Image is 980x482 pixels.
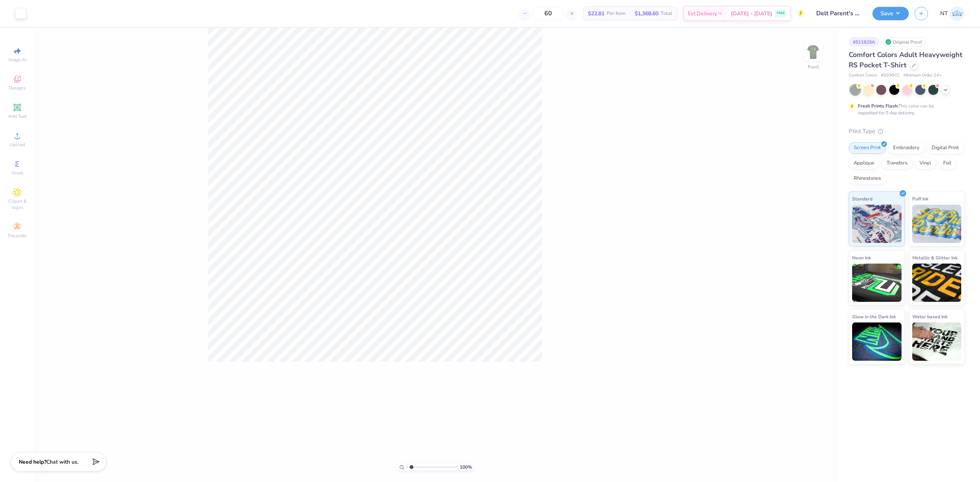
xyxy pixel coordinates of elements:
[805,44,821,60] img: Front
[533,7,563,20] input: – –
[915,158,936,169] div: Vinyl
[4,198,31,210] span: Clipart & logos
[927,142,964,154] div: Digital Print
[849,127,965,136] div: Print Type
[849,158,879,169] div: Applique
[852,195,872,203] span: Standard
[883,37,926,47] div: Original Proof
[872,7,909,20] button: Save
[8,57,26,63] span: Image AI
[852,264,902,302] img: Neon Ink
[777,11,785,16] span: FREE
[852,254,871,262] span: Neon Ink
[849,173,886,184] div: Rhinestones
[19,458,46,466] strong: Need help?
[8,233,26,239] span: Decorate
[912,195,928,203] span: Puff Ink
[11,170,23,176] span: Greek
[810,6,867,21] input: Untitled Design
[938,158,956,169] div: Foil
[688,10,717,18] span: Est. Delivery
[852,313,896,321] span: Glow in the Dark Ink
[858,103,952,116] div: This color can be expedited for 5 day delivery.
[903,72,942,79] span: Minimum Order: 24 +
[10,142,25,148] span: Upload
[849,37,879,47] div: # 511829A
[881,72,900,79] span: # 6030CC
[849,142,886,154] div: Screen Print
[731,10,772,18] span: [DATE] - [DATE]
[460,464,472,471] span: 100 %
[9,85,26,91] span: Designs
[888,142,924,154] div: Embroidery
[950,6,965,21] img: Nestor Talens
[607,10,626,18] span: Per Item
[849,50,962,70] span: Comfort Colors Adult Heavyweight RS Pocket T-Shirt
[912,264,962,302] img: Metallic & Glitter Ink
[852,205,902,243] img: Standard
[940,9,948,18] span: NT
[46,458,78,466] span: Chat with us.
[588,10,604,18] span: $22.81
[849,72,877,79] span: Comfort Colors
[882,158,912,169] div: Transfers
[912,205,962,243] img: Puff Ink
[912,254,957,262] span: Metallic & Glitter Ink
[912,322,962,361] img: Water based Ink
[808,64,819,70] div: Front
[8,113,26,119] span: Add Text
[852,322,902,361] img: Glow in the Dark Ink
[661,10,672,18] span: Total
[635,10,658,18] span: $1,368.60
[858,103,898,109] strong: Fresh Prints Flash:
[940,6,965,21] a: NT
[912,313,947,321] span: Water based Ink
